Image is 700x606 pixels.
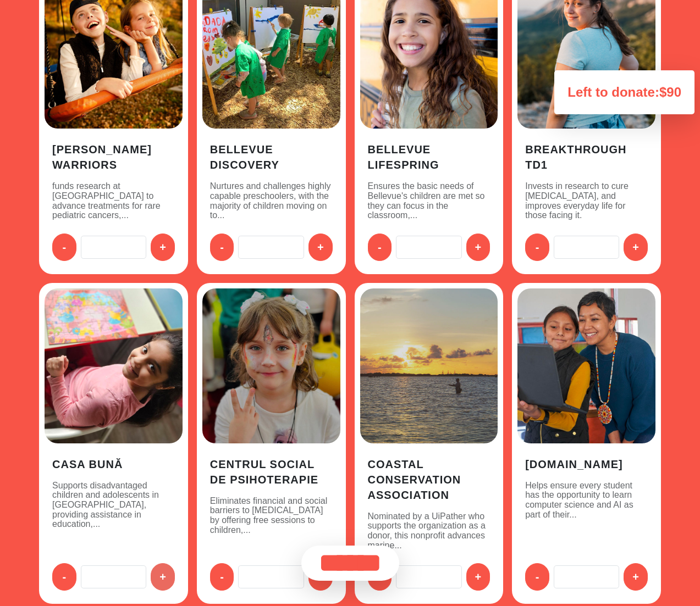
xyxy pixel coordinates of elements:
[368,142,490,173] h3: Bellevue LifeSpring
[210,142,333,173] h3: Bellevue Discovery
[525,142,648,173] h3: Breakthrough TD1
[466,563,490,591] button: +
[525,233,549,261] button: -
[360,288,498,443] img: 78863102-e3dc-4ccb-97fa-de2a9f45b3dc.jpg
[52,563,76,591] button: -
[466,233,490,261] button: +
[210,181,333,220] p: Nurtures and challenges highly capable preschoolers, with the majority of children moving on to...
[210,563,234,591] button: -
[202,288,340,443] img: a8288643-164e-4a8a-bd7d-9e8294bcf30a.jpg
[525,481,648,550] p: Helps ensure every student has the opportunity to learn computer science and AI as part of their...
[517,288,655,443] img: d7f4ffc7-a3d4-4a91-bac3-8c9a5a03caee.jpg
[210,496,333,550] p: Eliminates financial and social barriers to [MEDICAL_DATA] by offering free sessions to children,...
[45,288,183,443] img: 673a43b8-5a4c-48dd-a40e-c5046cdf1150.jpg
[52,457,175,472] h3: Casa Bună
[624,233,648,261] button: +
[624,563,648,591] button: +
[525,457,648,472] h3: [DOMAIN_NAME]
[368,512,490,550] p: Nominated by a UiPather who supports the organization as a donor, this nonprofit advances marine...
[368,181,490,220] p: Ensures the basic needs of Bellevue's children are met so they can focus in the classroom,...
[151,233,175,261] button: +
[368,233,392,261] button: -
[52,181,175,220] p: funds research at [GEOGRAPHIC_DATA] to advance treatments for rare pediatric cancers,...
[525,563,549,591] button: -
[308,233,333,261] button: +
[151,563,175,591] button: +
[52,233,76,261] button: -
[210,233,234,261] button: -
[554,70,695,114] div: Left to donate:
[525,181,648,220] p: Invests in research to cure [MEDICAL_DATA], and improves everyday life for those facing it.
[659,85,681,99] span: $90
[52,142,175,173] h3: [PERSON_NAME] Warriors
[210,457,333,487] h3: Centrul Social de Psihoterapie
[368,457,490,503] h3: Coastal Conservation Association
[52,481,175,550] p: Supports disadvantaged children and adolescents in [GEOGRAPHIC_DATA], providing assistance in edu...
